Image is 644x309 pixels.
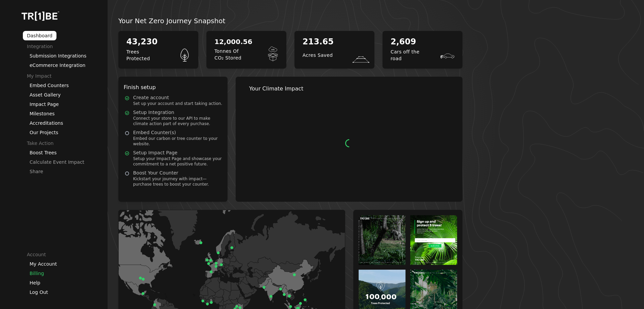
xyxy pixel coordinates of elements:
div: Acres Saved [303,52,336,59]
div: animation [436,42,462,69]
div: Boost Your Counter [133,169,222,176]
div: 2,609 [391,36,457,47]
div: Embed Counter(s) [133,129,222,136]
div: Setup your Impact Page and showcase your commitment to a net positive future. [133,156,222,167]
p: My Impact [27,73,108,79]
a: Impact Page [30,102,59,107]
a: Our Projects [30,130,58,135]
p: Integration [27,43,108,50]
a: Embed Counters [30,83,69,88]
p: Account [27,251,108,258]
div: Tonnes Of CO₂ Stored [214,48,248,61]
a: Share [30,169,43,174]
a: Calculate Event Impact [30,159,84,165]
a: eCommerce Integration [30,63,85,68]
a: Submission Integrations [30,53,86,59]
div: animation [348,42,374,69]
a: Asset Gallery [30,92,61,98]
a: Accreditations [30,120,63,126]
a: Embed Counter(s)Embed our carbon or tree counter to your website. [125,129,222,147]
button: Log Out [30,289,48,296]
h4: Your Climate Impact [249,85,449,93]
div: Setup Impact Page [133,149,222,156]
div: 43,230 [126,36,193,47]
h1: Your Net Zero Journey Snapshot [118,16,462,26]
div: Setup Integration [133,109,222,116]
p: Take Action [27,140,108,147]
div: Set up your account and start taking action. [133,101,222,106]
div: 12,000.56 [214,37,281,46]
div: Trees Protected [126,48,160,62]
a: Boost Trees [30,150,56,155]
div: 213.65 [303,36,369,47]
div: Kickstart your journey with impact—purchase trees to boost your counter. [133,176,222,187]
div: animation [259,41,286,68]
a: Dashboard [23,31,56,40]
a: Milestones [30,111,55,116]
div: Embed our carbon or tree counter to your website. [133,136,222,147]
h4: Finish setup [124,83,222,91]
div: Create account [133,94,222,101]
a: My Account [30,261,57,267]
a: Boost Your CounterKickstart your journey with impact—purchase trees to boost your counter. [125,169,222,187]
div: Connect your store to our API to make climate action part of every purchase. [133,116,222,126]
button: Help [30,279,40,286]
div: animation [171,42,198,69]
div: Cars off the road [391,48,424,62]
a: Billing [30,271,44,276]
